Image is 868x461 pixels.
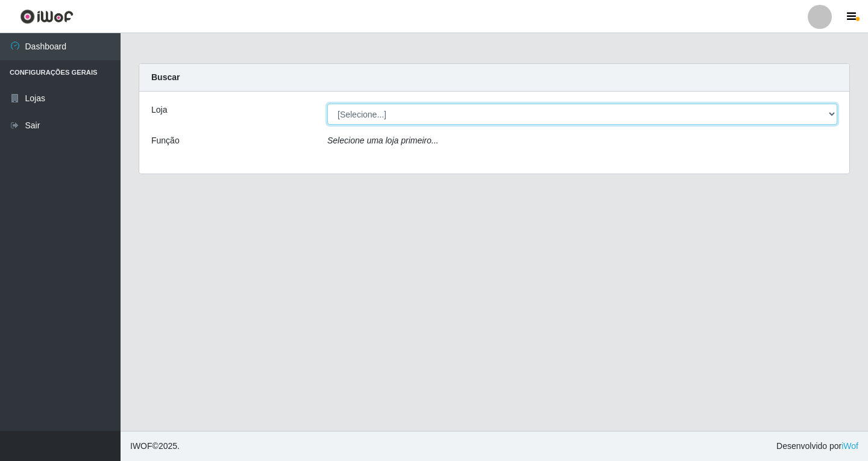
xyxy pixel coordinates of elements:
a: iWof [841,441,858,451]
span: © 2025 . [130,440,180,453]
img: CoreUI Logo [20,9,74,24]
strong: Buscar [151,72,180,82]
i: Selecione uma loja primeiro... [327,136,438,145]
label: Loja [151,104,167,116]
span: IWOF [130,441,153,451]
span: Desenvolvido por [776,440,858,453]
label: Função [151,134,180,147]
